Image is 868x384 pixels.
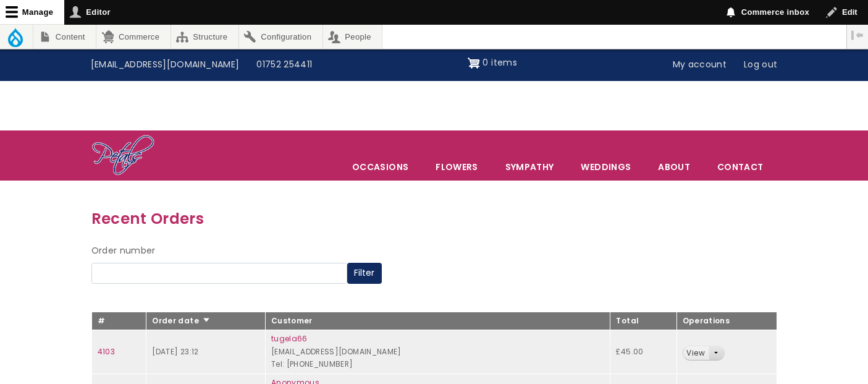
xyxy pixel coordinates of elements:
[248,53,321,77] a: 01752 254411
[347,263,382,284] button: Filter
[704,154,776,180] a: Contact
[96,25,170,49] a: Commerce
[171,25,238,49] a: Structure
[239,25,322,49] a: Configuration
[152,315,211,326] a: Order date
[82,53,248,77] a: [EMAIL_ADDRESS][DOMAIN_NAME]
[265,330,610,374] td: [EMAIL_ADDRESS][DOMAIN_NAME] Tel: [PHONE_NUMBER]
[91,207,777,231] h3: Recent Orders
[610,312,676,330] th: Total
[468,53,517,73] a: Shopping cart 0 items
[91,134,155,177] img: Home
[323,25,382,49] a: People
[610,330,676,374] td: £45.00
[568,154,644,180] span: Weddings
[664,53,736,77] a: My account
[482,56,516,69] span: 0 items
[735,53,786,77] a: Log out
[91,244,156,258] label: Order number
[33,25,96,49] a: Content
[152,346,198,357] time: [DATE] 23:12
[265,312,610,330] th: Customer
[271,333,308,344] a: tugela66
[676,312,777,330] th: Operations
[98,346,115,357] a: 4103
[847,25,868,46] button: Vertical orientation
[339,154,421,180] span: Occasions
[645,154,703,180] a: About
[91,312,146,330] th: #
[492,154,567,180] a: Sympathy
[468,53,480,73] img: Shopping cart
[683,346,709,361] a: View
[423,154,491,180] a: Flowers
